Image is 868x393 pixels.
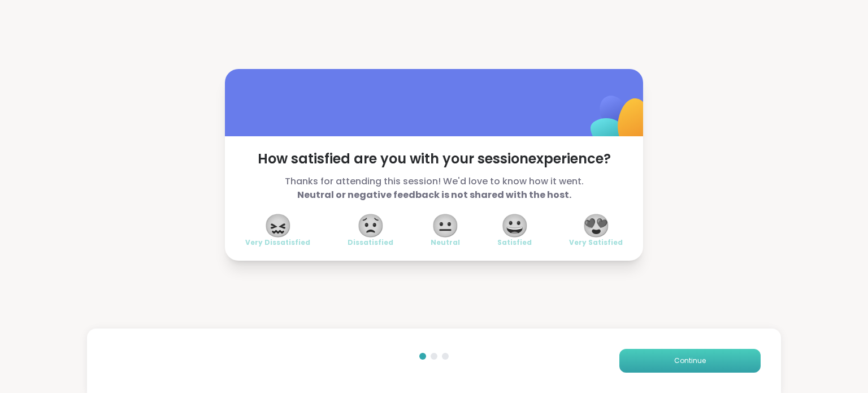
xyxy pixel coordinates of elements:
span: Thanks for attending this session! We'd love to know how it went. [245,175,623,202]
span: 😍 [582,215,610,236]
button: Continue [619,349,761,373]
span: 😟 [357,215,385,236]
span: Continue [674,356,706,366]
span: 😀 [501,215,529,236]
span: Satisfied [497,238,532,247]
span: Neutral [431,238,460,247]
img: ShareWell Logomark [564,66,676,179]
span: How satisfied are you with your session experience? [245,150,623,168]
span: Very Dissatisfied [245,238,310,247]
span: 😐 [431,215,459,236]
span: 😖 [264,215,292,236]
span: Very Satisfied [569,238,623,247]
b: Neutral or negative feedback is not shared with the host. [297,188,571,201]
span: Dissatisfied [348,238,393,247]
